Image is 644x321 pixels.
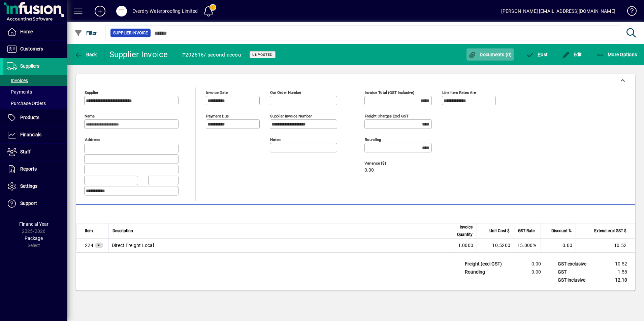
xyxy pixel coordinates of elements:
td: Rounding [461,268,509,276]
td: 0.00 [509,260,549,268]
a: Reports [3,161,67,178]
a: Home [3,24,67,40]
div: #202516/ second accou [182,49,241,60]
span: Financial Year [19,221,49,227]
mat-label: Rounding [365,137,381,142]
a: Payments [3,86,67,98]
span: Payments [7,89,32,95]
td: 1.58 [595,268,635,276]
span: Variance ($) [364,161,405,166]
td: GST inclusive [554,276,595,284]
a: Customers [3,41,67,58]
span: Settings [20,183,37,189]
span: Support [20,201,37,206]
mat-label: Notes [270,137,281,142]
span: Financials [20,132,41,137]
button: Back [73,48,99,61]
a: Products [3,109,67,126]
td: 10.52 [595,260,635,268]
div: Supplier Invoice [109,49,168,60]
td: 12.10 [595,276,635,284]
span: 0.00 [364,168,374,173]
td: Direct Freight Local [108,239,450,252]
mat-label: Name [85,114,95,118]
td: 10.5200 [477,239,514,252]
span: Home [20,29,33,34]
button: Edit [560,48,584,61]
button: Documents (0) [466,48,514,61]
mat-label: Supplier [85,90,98,95]
mat-label: Payment due [206,114,229,118]
td: Freight (excl GST) [461,260,509,268]
a: Support [3,195,67,212]
span: Customers [20,46,43,51]
span: Suppliers [20,63,39,69]
span: Direct Freight Local [85,242,93,249]
a: Invoices [3,75,67,86]
button: More Options [594,48,639,61]
span: Filter [74,30,97,36]
span: Documents (0) [468,52,512,57]
a: Settings [3,178,67,195]
span: Products [20,115,39,120]
span: Supplier Invoice [113,30,148,36]
span: More Options [596,52,637,57]
span: Staff [20,149,31,154]
span: Extend excl GST $ [594,227,626,235]
span: GL [97,243,101,247]
td: 0.00 [541,239,576,252]
a: Financials [3,127,67,143]
button: Filter [73,27,99,39]
span: Edit [562,52,582,57]
span: Invoice Quantity [454,223,473,238]
a: Staff [3,144,67,160]
span: Description [112,227,133,235]
span: ost [526,52,548,57]
td: 1.0000 [450,239,477,252]
span: GST Rate [518,227,535,235]
span: P [538,52,541,57]
span: Purchase Orders [7,101,46,106]
mat-label: Freight charges excl GST [365,114,409,118]
span: Discount % [551,227,572,235]
td: GST [554,268,595,276]
td: 10.52 [576,239,635,252]
span: Reports [20,166,37,172]
a: Knowledge Base [622,1,636,23]
span: Back [74,52,97,57]
mat-label: Invoice date [206,90,228,95]
span: Unposted [252,52,273,57]
span: Invoices [7,78,28,83]
mat-label: Our order number [270,90,301,95]
td: 15.000% [514,239,541,252]
span: Package [25,236,43,241]
span: Unit Cost $ [489,227,510,235]
span: Item [85,227,93,235]
app-page-header-button: Back [67,48,104,61]
a: Purchase Orders [3,98,67,109]
mat-label: Line item rates are [442,90,476,95]
td: 0.00 [509,268,549,276]
div: [PERSON_NAME] [EMAIL_ADDRESS][DOMAIN_NAME] [501,6,615,16]
button: Post [524,48,550,61]
td: GST exclusive [554,260,595,268]
button: Profile [111,5,132,17]
mat-label: Invoice Total (GST inclusive) [365,90,414,95]
button: Add [89,5,111,17]
mat-label: Supplier invoice number [270,114,312,118]
div: Everdry Waterproofing Limited [132,6,198,16]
